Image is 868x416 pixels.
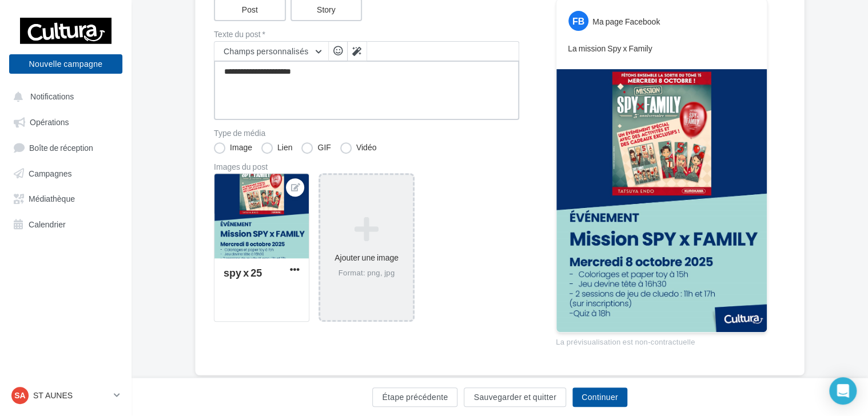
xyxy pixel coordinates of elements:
span: Opérations [30,117,69,127]
a: Opérations [7,111,125,131]
p: ST AUNES [33,390,109,401]
label: Type de média [214,129,519,137]
a: Campagnes [7,162,125,183]
span: Calendrier [29,219,66,229]
div: Ma page Facebook [592,16,660,27]
button: Sauvegarder et quitter [464,387,566,407]
a: SA ST AUNES [9,385,122,406]
div: spy x 25 [224,266,262,279]
div: Images du post [214,163,519,171]
span: Médiathèque [29,194,75,203]
button: Nouvelle campagne [9,54,122,74]
span: Champs personnalisés [224,46,309,56]
div: FB [568,11,588,31]
span: SA [14,390,25,401]
span: Campagnes [29,168,72,178]
label: Lien [261,142,292,154]
button: Notifications [7,86,120,106]
div: Open Intercom Messenger [829,377,857,405]
a: Calendrier [7,213,125,234]
label: GIF [301,142,331,154]
button: Continuer [572,387,627,407]
label: Texte du post * [214,30,519,38]
label: Vidéo [340,142,377,154]
a: Médiathèque [7,187,125,208]
div: La prévisualisation est non-contractuelle [556,333,767,347]
a: Boîte de réception [7,137,125,158]
span: Notifications [30,91,74,101]
button: Champs personnalisés [214,42,328,61]
span: Boîte de réception [29,142,93,152]
p: La mission Spy x Family [568,43,755,54]
label: Image [214,142,252,154]
button: Étape précédente [372,387,457,407]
